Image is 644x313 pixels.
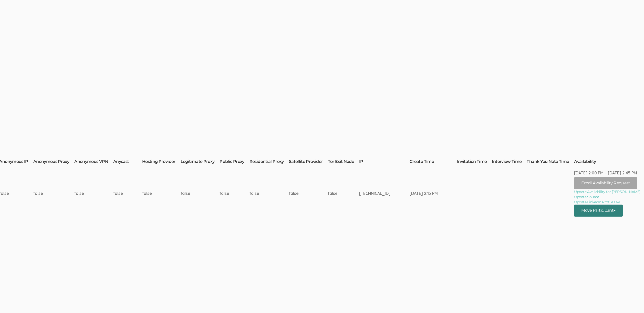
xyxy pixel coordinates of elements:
[74,159,113,166] th: Anonymous VPN
[574,199,640,205] a: Update LinkedIn Profile URL
[618,288,644,313] iframe: Chat Widget
[359,166,410,220] td: [TECHNICAL_ID]
[410,159,457,166] th: Create Time
[181,166,220,220] td: false
[527,159,574,166] th: Thank You Note Time
[574,170,640,176] div: [DATE] 2:00 PM – [DATE] 2:45 PM
[113,166,142,220] td: false
[181,159,220,166] th: Legitimate Proxy
[33,159,74,166] th: Anonymous Proxy
[142,159,181,166] th: Hosting Provider
[574,189,640,194] a: Update Availability for [PERSON_NAME]
[574,205,623,217] button: Move Participant
[220,166,249,220] td: false
[574,159,640,166] th: Availability
[142,166,181,220] td: false
[457,159,492,166] th: Invitation Time
[33,166,74,220] td: false
[113,159,142,166] th: Anycast
[492,159,527,166] th: Interview Time
[328,166,359,220] td: false
[220,159,249,166] th: Public Proxy
[574,194,640,199] a: Update Source
[250,159,289,166] th: Residential Proxy
[574,177,637,189] button: Email Availability Request
[74,166,113,220] td: false
[328,159,359,166] th: Tor Exit Node
[359,159,410,166] th: IP
[410,191,438,196] div: [DATE] 2:15 PM
[289,166,328,220] td: false
[289,159,328,166] th: Satellite Provider
[250,166,289,220] td: false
